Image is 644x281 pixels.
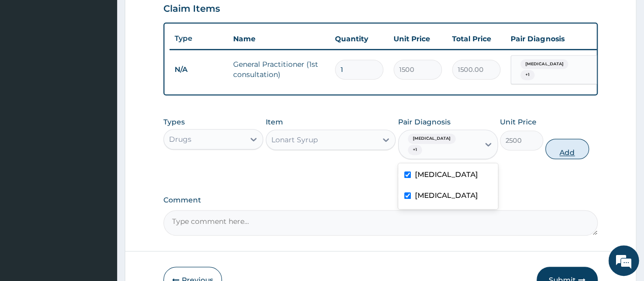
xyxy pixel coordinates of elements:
[53,57,171,70] div: Chat with us now
[59,79,141,182] span: We're online!
[415,190,478,200] label: [MEDICAL_DATA]
[228,29,330,49] th: Name
[520,70,535,80] span: + 1
[19,51,41,76] img: d_794563401_company_1708531726252_794563401
[169,134,191,144] div: Drugs
[228,54,330,85] td: General Practitioner (1st consultation)
[408,134,456,144] span: [MEDICAL_DATA]
[415,169,478,180] label: [MEDICAL_DATA]
[163,4,220,15] h3: Claim Items
[163,118,185,126] label: Types
[500,117,537,127] label: Unit Price
[170,60,228,79] td: N/A
[408,145,422,155] span: + 1
[506,29,618,49] th: Pair Diagnosis
[167,5,191,30] div: Minimize live chat window
[271,135,318,145] div: Lonart Syrup
[520,59,568,69] span: [MEDICAL_DATA]
[266,117,283,127] label: Item
[388,29,447,49] th: Unit Price
[163,196,598,205] label: Comment
[545,139,589,159] button: Add
[447,29,506,49] th: Total Price
[398,117,451,127] label: Pair Diagnosis
[330,29,388,49] th: Quantity
[170,29,228,48] th: Type
[5,179,194,215] textarea: Type your message and hit 'Enter'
